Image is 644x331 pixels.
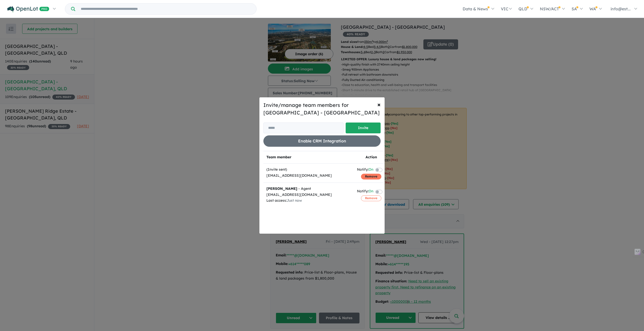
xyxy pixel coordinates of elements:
span: × [377,101,381,108]
div: - Agent [266,186,351,192]
h5: Invite/manage team members for [GEOGRAPHIC_DATA] - [GEOGRAPHIC_DATA] [263,101,381,116]
span: On [369,188,373,195]
strong: [PERSON_NAME] [266,186,297,191]
div: Notify: [357,188,373,195]
th: Action [354,151,388,164]
button: Remove [361,195,381,201]
span: info@est... [611,6,631,11]
span: On [369,167,373,173]
div: Last access: [266,198,351,204]
div: Notify: [357,167,373,173]
div: [EMAIL_ADDRESS][DOMAIN_NAME] [266,192,351,198]
button: Invite [346,123,381,133]
input: Try estate name, suburb, builder or developer [76,4,255,14]
div: (Invite sent) [266,167,351,173]
div: [EMAIL_ADDRESS][DOMAIN_NAME] [266,173,351,179]
button: Remove [361,174,381,179]
button: Enable CRM Integration [263,135,381,147]
span: Just now [287,198,302,203]
th: Team member [263,151,354,164]
img: Openlot PRO Logo White [7,6,49,12]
